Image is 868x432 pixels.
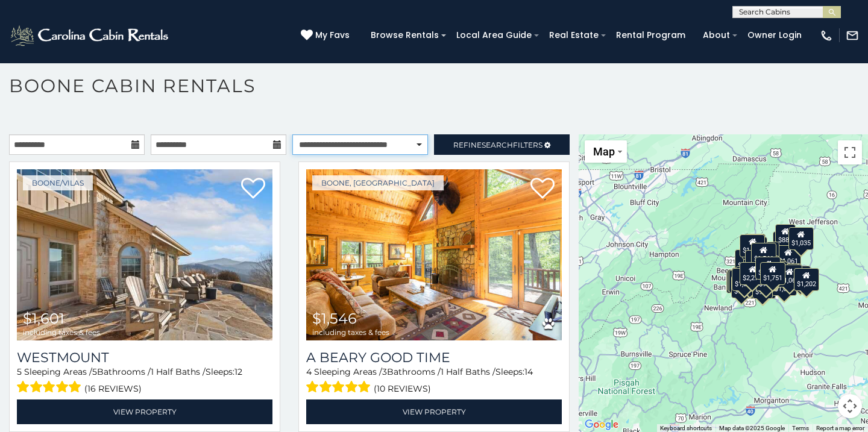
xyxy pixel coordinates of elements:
span: 3 [382,366,387,377]
img: Westmount [17,169,272,340]
div: $893 [745,234,766,257]
div: $1,061 [776,245,801,268]
div: $1,075 [737,268,763,291]
span: 1 Half Baths / [441,366,495,377]
span: Search [482,140,513,149]
span: 5 [92,366,97,377]
a: View Property [306,399,562,424]
div: $1,248 [726,270,752,293]
div: $1,546 [751,242,776,265]
div: Sleeping Areas / Bathrooms / Sleeps: [17,366,272,396]
img: A Beary Good Time [306,169,562,340]
a: Add to favorites [530,177,555,202]
a: Westmount [17,349,272,366]
div: $939 [731,275,752,298]
div: $698 [779,263,799,286]
div: Sleeping Areas / Bathrooms / Sleeps: [306,366,562,396]
span: (10 reviews) [374,381,431,396]
span: Map data ©2025 Google [719,425,785,431]
a: A Beary Good Time $1,546 including taxes & fees [306,169,562,340]
button: Toggle fullscreen view [838,140,862,164]
span: 12 [234,366,242,377]
a: Browse Rentals [365,26,445,45]
button: Map camera controls [838,394,862,418]
div: $1,035 [788,227,814,250]
a: Boone, [GEOGRAPHIC_DATA] [312,175,444,190]
div: $984 [752,276,773,299]
a: Local Area Guide [450,26,538,45]
a: Boone/Vilas [23,175,93,190]
button: Change map style [585,140,627,163]
a: Owner Login [741,26,808,45]
a: About [697,26,736,45]
a: Real Estate [543,26,605,45]
div: $1,058 [755,256,781,279]
div: $1,202 [794,268,819,291]
div: $792 [729,270,749,293]
span: (16 reviews) [84,381,142,396]
a: RefineSearchFilters [434,134,570,155]
a: Report a map error [816,425,864,431]
div: $1,248 [735,249,760,272]
div: $1,093 [732,268,757,291]
a: View Property [17,399,272,424]
span: 14 [524,366,533,377]
div: $1,099 [740,234,765,257]
span: $1,546 [312,310,357,327]
div: $1,060 [777,264,802,287]
div: $1,601 [745,249,770,272]
a: My Favs [301,29,353,42]
span: 1 Half Baths / [151,366,206,377]
img: mail-regular-white.png [846,29,859,42]
span: 4 [306,366,312,377]
div: $936 [756,268,776,290]
span: $1,601 [23,310,64,327]
a: Westmount $1,601 including taxes & fees [17,169,272,340]
a: Terms (opens in new tab) [792,425,809,431]
a: Add to favorites [241,177,265,202]
a: Rental Program [610,26,691,45]
div: $1,330 [776,263,802,286]
img: phone-regular-white.png [820,29,833,42]
div: $1,600 [772,272,797,295]
span: Map [593,145,615,158]
span: including taxes & fees [312,328,389,336]
div: $2,271 [740,262,765,285]
div: $885 [775,224,796,247]
span: including taxes & fees [23,328,100,336]
span: My Favs [315,29,350,42]
div: $1,751 [760,261,785,284]
img: White-1-2.png [9,23,172,48]
span: 5 [17,366,22,377]
span: Refine Filters [453,140,542,149]
a: A Beary Good Time [306,349,562,366]
div: $1,270 [728,269,753,292]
